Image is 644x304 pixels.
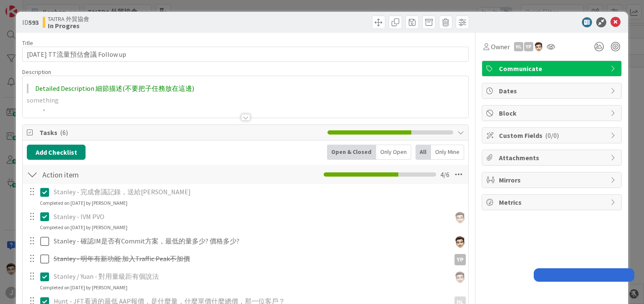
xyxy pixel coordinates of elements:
[431,145,464,160] div: Only Mine
[534,42,543,51] img: Sc
[22,39,33,47] label: Title
[376,145,411,160] div: Only Open
[514,42,523,51] div: HL
[39,127,323,137] span: Tasks
[40,199,127,207] div: Completed on [DATE] by [PERSON_NAME]
[499,153,606,163] span: Attachments
[327,145,376,160] div: Open & Closed
[22,68,51,76] span: Description
[35,84,194,93] span: Detailed Description 細節描述(不要把子任務放在這邊)
[40,284,127,291] div: Completed on [DATE] by [PERSON_NAME]
[54,187,462,197] p: Stanley - 完成會議記錄，送給[PERSON_NAME]
[415,145,431,160] div: All
[454,254,466,265] div: YP
[48,22,89,29] b: In Progres
[60,128,68,137] span: ( 6 )
[454,236,466,248] img: Sc
[499,130,606,140] span: Custom Fields
[29,18,39,26] b: 593
[22,17,39,27] span: ID
[54,254,190,263] s: Stanley - 明年有新功能 加入Traffic Peak不加價
[491,42,510,52] span: Owner
[54,236,447,246] p: Stanley - 確認IM是否有Commit方案，最低的量多少? 價格多少?
[27,145,86,160] button: Add Checklist
[524,42,533,51] div: YP
[40,224,127,231] div: Completed on [DATE] by [PERSON_NAME]
[545,131,559,140] span: ( 0/0 )
[54,272,447,281] p: Stanley / Yuan - 對用量級距有個說法
[440,169,449,180] span: 4 / 6
[499,108,606,118] span: Block
[54,212,447,222] p: Stanley - IVM PVO
[499,197,606,207] span: Metrics
[454,212,466,223] img: Sc
[27,95,464,105] p: something
[454,272,466,283] img: Sc
[48,16,89,22] span: TAITRA 外貿協會
[499,86,606,96] span: Dates
[499,175,606,185] span: Mirrors
[22,47,468,62] input: type card name here...
[499,63,606,74] span: Communicate
[39,167,228,182] input: Add Checklist...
